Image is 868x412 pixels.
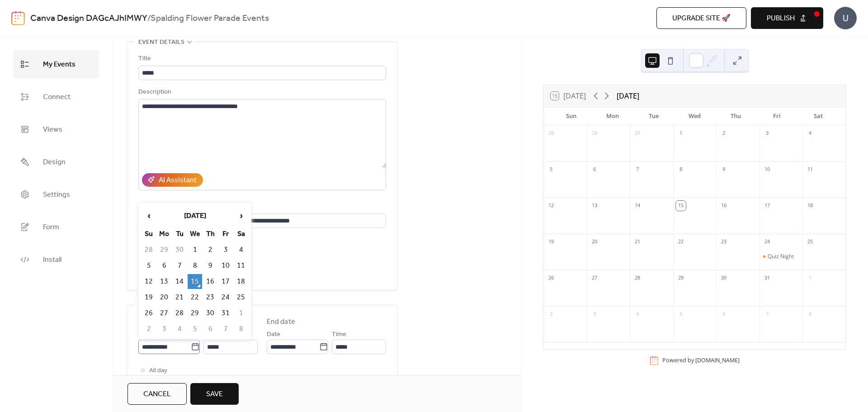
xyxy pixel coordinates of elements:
button: AI Assistant [142,173,203,187]
div: 4 [805,128,815,138]
span: Date [267,329,280,340]
div: 8 [805,309,815,319]
div: 7 [762,309,772,319]
div: Tue [633,107,674,125]
td: 4 [172,322,187,336]
div: Sun [551,107,592,125]
div: 21 [632,237,642,247]
td: 8 [188,258,202,273]
div: 1 [676,128,686,138]
th: Sa [234,227,248,242]
div: 2 [546,309,556,319]
div: 28 [546,128,556,138]
td: 15 [188,274,202,289]
div: Quiz Night [759,253,803,260]
span: Design [43,155,66,170]
th: Tu [172,227,187,242]
span: Publish [767,13,795,24]
a: My Events [14,50,99,78]
td: 18 [234,274,248,289]
a: Cancel [127,383,187,405]
button: Publish [751,7,823,29]
td: 14 [172,274,187,289]
a: Connect [14,83,99,111]
div: Fri [756,107,797,125]
div: 9 [719,165,729,175]
b: / [147,10,151,27]
th: Mo [157,227,171,242]
span: Time [332,329,346,340]
td: 9 [203,258,217,273]
a: Canva Design DAGcAJhIMWY [30,10,147,27]
div: 29 [590,128,599,138]
td: 30 [203,306,217,321]
td: 28 [142,242,156,257]
img: logo [11,11,25,25]
div: 22 [676,237,686,247]
div: 27 [590,273,599,283]
div: Wed [674,107,715,125]
td: 11 [234,258,248,273]
td: 22 [188,290,202,305]
td: 27 [157,306,171,321]
td: 17 [218,274,233,289]
td: 28 [172,306,187,321]
div: 1 [805,273,815,283]
div: 6 [590,165,599,175]
div: 2 [719,128,729,138]
div: 3 [762,128,772,138]
span: Views [43,123,62,137]
span: My Events [43,57,75,72]
div: 30 [632,128,642,138]
span: Settings [43,188,70,202]
td: 19 [142,290,156,305]
div: U [834,7,857,29]
td: 7 [172,258,187,273]
td: 20 [157,290,171,305]
div: 15 [676,201,686,211]
th: Th [203,227,217,242]
span: Upgrade site 🚀 [672,13,731,24]
div: 18 [805,201,815,211]
td: 23 [203,290,217,305]
td: 2 [142,322,156,336]
span: All day [149,365,167,376]
div: End date [267,317,295,327]
td: 31 [218,306,233,321]
div: 11 [805,165,815,175]
button: Save [190,383,239,405]
div: 30 [719,273,729,283]
a: Settings [14,180,99,208]
a: Views [14,115,99,143]
div: Thu [715,107,756,125]
div: 3 [590,309,599,319]
td: 29 [188,306,202,321]
div: 8 [676,165,686,175]
a: Design [14,148,99,176]
div: 20 [590,237,599,247]
span: Cancel [143,389,171,400]
span: › [234,207,248,225]
div: Mon [592,107,633,125]
div: 29 [676,273,686,283]
td: 24 [218,290,233,305]
div: Quiz Night [768,253,794,260]
td: 3 [157,322,171,336]
td: 4 [234,242,248,257]
td: 6 [157,258,171,273]
td: 5 [188,322,202,336]
td: 30 [172,242,187,257]
div: 6 [719,309,729,319]
div: 5 [546,165,556,175]
div: 5 [676,309,686,319]
td: 10 [218,258,233,273]
span: Form [43,220,59,235]
td: 1 [188,242,202,257]
div: 31 [762,273,772,283]
div: Powered by [662,356,740,364]
b: Spalding Flower Parade Events [151,10,269,27]
span: Install [43,253,61,267]
span: ‹ [142,207,156,225]
div: 7 [632,165,642,175]
div: AI Assistant [159,175,197,186]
